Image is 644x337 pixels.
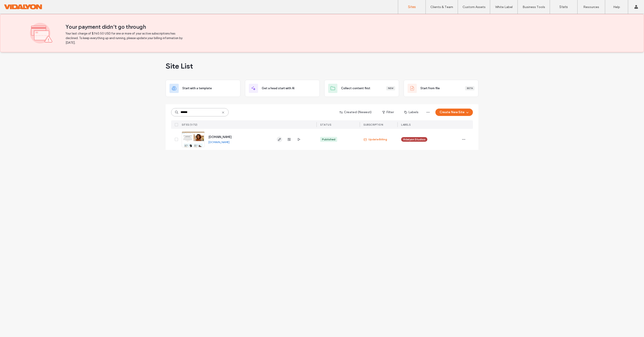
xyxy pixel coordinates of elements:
span: Vidalyon Studios [403,137,425,141]
span: Update Billing [363,137,387,142]
span: SITES (1/72) [182,123,197,126]
span: SUBSCRIPTION [363,123,383,126]
label: Custom Assets [463,5,486,9]
span: Help [11,3,20,7]
span: Site List [166,61,193,71]
label: Help [613,5,620,9]
div: Start with a template [166,80,240,97]
label: Stats [559,5,568,9]
span: Start with a template [182,86,212,91]
span: Your payment didn’t go through [66,23,614,30]
span: LABELS [401,123,411,126]
a: [DOMAIN_NAME] [208,135,232,139]
label: White Label [495,5,513,9]
div: Published [322,137,335,141]
div: Beta [465,86,474,90]
button: Labels [400,109,423,116]
label: Business Tools [523,5,545,9]
label: Sites [408,5,416,9]
span: Start from file [420,86,440,91]
span: STATUS [320,123,331,126]
div: Get a head start with AI [245,80,320,97]
label: Clients & Team [430,5,453,9]
div: Collect content firstNew [324,80,399,97]
button: Filter [378,109,398,116]
span: Collect content first [341,86,370,91]
label: Resources [583,5,599,9]
div: New [386,86,395,90]
a: [DOMAIN_NAME] [208,140,230,144]
span: Your last charge of $760.50 USD for one or more of your active subscriptions has declined. To kee... [66,31,184,45]
button: Created (Newest) [336,109,376,116]
button: Create New Site [435,109,473,116]
div: Start from fileBeta [404,80,478,97]
span: Get a head start with AI [262,86,294,91]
